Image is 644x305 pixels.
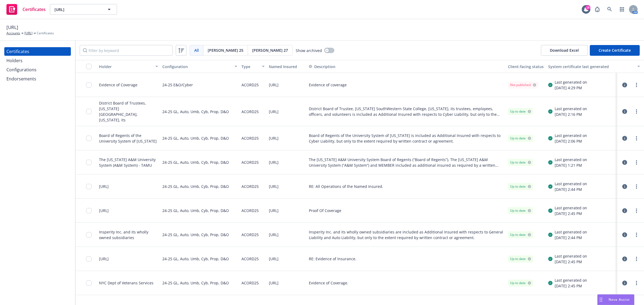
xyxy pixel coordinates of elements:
[633,256,640,262] a: more
[86,280,92,286] input: Toggle Row Selected
[267,271,307,295] div: [URL]
[309,82,347,88] button: Evidence of coverage
[194,47,199,53] span: All
[86,256,92,262] input: Toggle Row Selected
[296,48,322,53] span: Show archived
[309,208,341,213] button: Proof Of Coverage
[97,60,160,73] button: Holder
[309,157,504,168] button: The [US_STATE] A&M University System Board of Regents (“Board of Regents”), The [US_STATE] A&M Un...
[604,4,615,15] a: Search
[555,111,587,117] div: [DATE] 2:16 PM
[241,202,259,219] div: ACORD25
[37,31,54,36] span: Certificates
[23,7,46,12] span: Certificates
[86,160,92,165] input: Toggle Row Selected
[162,100,229,123] div: 24-25 GL, Auto, Umb, Cyb, Prop, D&O
[555,85,587,91] div: [DATE] 4:29 PM
[555,229,587,235] div: Last generated on
[6,75,36,83] div: Endorsements
[555,283,587,289] div: [DATE] 2:45 PM
[548,64,634,69] div: System certificate last generated
[617,4,627,15] a: Switch app
[241,129,259,147] div: ACORD25
[269,64,305,69] div: Named Insured
[162,178,229,195] div: 24-25 GL, Auto, Umb, Cyb, Prop, D&O
[6,47,29,56] div: Certificates
[86,82,92,88] input: Toggle Row Selected
[555,162,587,168] div: [DATE] 1:21 PM
[555,211,587,216] div: [DATE] 2:45 PM
[162,76,193,94] div: 24-25 E&O/Cyber
[267,174,307,199] div: [URL]
[309,133,504,144] span: Board of Regents of the University System of [US_STATE] is included as Additional Insured with re...
[162,64,231,69] div: Configuration
[99,229,158,240] div: Insperity Inc. and its wholly owned subsidiaries
[99,157,158,168] div: The [US_STATE] A&M University System (A&M System) - TAMU
[86,232,92,237] input: Toggle Row Selected
[555,259,587,265] div: [DATE] 2:45 PM
[555,133,587,138] div: Last generated on
[555,138,587,144] div: [DATE] 2:06 PM
[162,202,229,219] div: 24-25 GL, Auto, Umb, Cyb, Prop, D&O
[241,226,259,243] div: ACORD25
[555,205,587,211] div: Last generated on
[4,75,71,83] a: Endorsements
[510,208,531,213] div: Up to date
[99,208,109,213] div: [URL]
[510,160,531,165] div: Up to date
[541,45,588,56] button: Download Excel
[555,79,587,85] div: Last generated on
[162,154,229,171] div: 24-25 GL, Auto, Umb, Cyb, Prop, D&O
[633,108,640,115] a: more
[510,83,536,87] div: Not published
[4,56,71,65] a: Holders
[267,97,307,126] div: [URL]
[633,280,640,286] a: more
[267,73,307,97] div: [URL]
[309,106,504,117] button: District Board of Trustee, [US_STATE] SouthWestern State College, [US_STATE], its trustees, emplo...
[597,294,634,305] button: Nova Assist
[241,274,259,292] div: ACORD25
[80,45,173,56] input: Filter by keyword
[267,247,307,271] div: [URL]
[633,207,640,214] a: more
[309,256,356,262] button: RE: Evidence of Insurance.
[510,109,531,114] div: Up to date
[6,56,23,65] div: Holders
[633,232,640,238] a: more
[633,82,640,88] a: more
[252,47,288,53] span: [PERSON_NAME] 27
[99,184,109,189] div: [URL]
[241,178,259,195] div: ACORD25
[510,281,531,285] div: Up to date
[54,7,101,12] span: [URL]
[309,184,383,189] span: RE: All Operations of the Named Insured.
[162,274,229,292] div: 24-25 GL, Auto, Umb, Cyb, Prop, D&O
[555,277,587,283] div: Last generated on
[546,60,642,73] button: System certificate last generated
[555,181,587,187] div: Last generated on
[24,31,32,36] a: [URL]
[241,250,259,267] div: ACORD25
[267,150,307,174] div: [URL]
[99,100,158,123] div: District Board of Trustees, [US_STATE] [GEOGRAPHIC_DATA], [US_STATE], its
[309,280,348,286] span: Evidence of Coverage.
[4,47,71,56] a: Certificates
[510,136,531,141] div: Up to date
[6,31,20,36] a: Accounts
[99,133,158,144] div: Board of Regents of the University System of [US_STATE]
[267,60,307,73] button: Named Insured
[555,106,587,111] div: Last generated on
[86,136,92,141] input: Toggle Row Selected
[162,250,229,267] div: 24-25 GL, Auto, Umb, Cyb, Prop, D&O
[99,82,137,88] div: Evidence of Coverage
[510,184,531,189] div: Up to date
[309,229,504,240] button: Insperity Inc. and its wholly owned subsidiaries are included as Additional Insured with respects...
[555,157,587,162] div: Last generated on
[506,60,546,73] button: Client-facing status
